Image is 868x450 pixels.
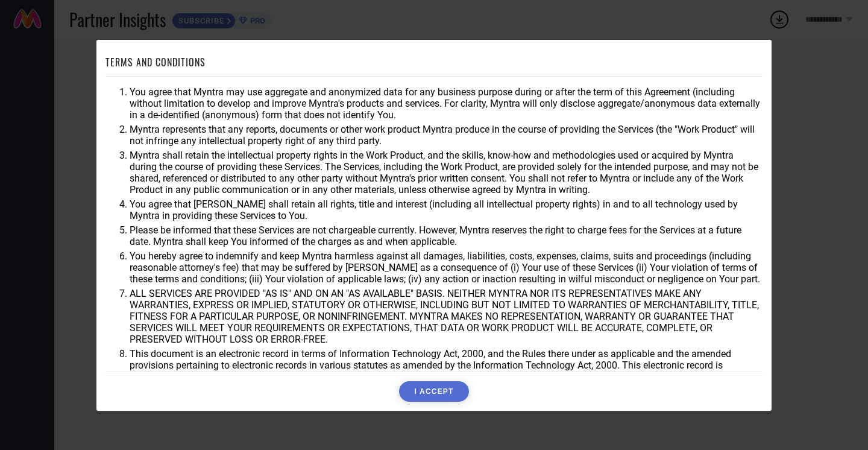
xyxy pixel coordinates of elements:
[105,55,206,69] h1: TERMS AND CONDITIONS
[130,288,763,345] li: ALL SERVICES ARE PROVIDED "AS IS" AND ON AN "AS AVAILABLE" BASIS. NEITHER MYNTRA NOR ITS REPRESEN...
[130,198,763,221] li: You agree that [PERSON_NAME] shall retain all rights, title and interest (including all intellect...
[130,150,763,195] li: Myntra shall retain the intellectual property rights in the Work Product, and the skills, know-ho...
[130,224,763,247] li: Please be informed that these Services are not chargeable currently. However, Myntra reserves the...
[130,86,763,121] li: You agree that Myntra may use aggregate and anonymized data for any business purpose during or af...
[130,250,763,285] li: You hereby agree to indemnify and keep Myntra harmless against all damages, liabilities, costs, e...
[399,381,468,402] button: I ACCEPT
[130,348,763,382] li: This document is an electronic record in terms of Information Technology Act, 2000, and the Rules...
[130,124,763,147] li: Myntra represents that any reports, documents or other work product Myntra produce in the course ...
